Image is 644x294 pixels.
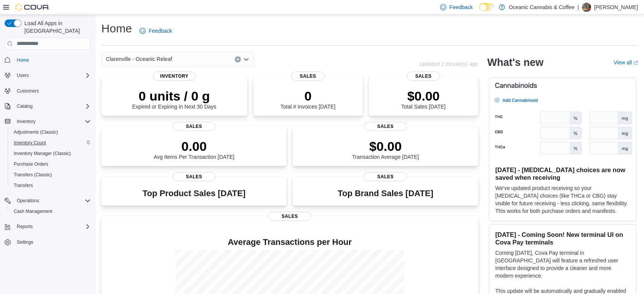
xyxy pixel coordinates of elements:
[280,88,335,110] div: Total # Invoices [DATE]
[14,117,38,126] button: Inventory
[14,140,46,146] span: Inventory Count
[11,138,91,147] span: Inventory Count
[11,160,51,169] a: Purchase Orders
[8,159,94,169] button: Purchase Orders
[14,71,91,80] span: Users
[17,72,29,78] span: Users
[14,237,91,247] span: Settings
[11,170,55,179] a: Transfers (Classic)
[449,3,473,11] span: Feedback
[11,128,61,137] a: Adjustments (Classic)
[280,88,335,104] p: 0
[154,139,234,160] div: Avg Items Per Transaction [DATE]
[11,207,91,216] span: Cash Management
[479,11,479,11] span: Dark Mode
[14,150,71,157] span: Inventory Manager (Classic)
[268,212,311,221] span: Sales
[11,138,49,147] a: Inventory Count
[14,102,91,111] span: Catalog
[2,195,94,206] button: Operations
[14,102,35,111] button: Catalog
[11,149,74,158] a: Inventory Manager (Classic)
[8,206,94,217] button: Cash Management
[235,56,241,62] button: Clear input
[8,137,94,148] button: Inventory Count
[21,19,91,35] span: Load All Apps in [GEOGRAPHIC_DATA]
[401,88,445,104] p: $0.00
[8,127,94,137] button: Adjustments (Classic)
[11,128,91,137] span: Adjustments (Classic)
[132,88,216,110] div: Expired or Expiring in Next 30 Days
[17,88,39,94] span: Customers
[11,181,36,190] a: Transfers
[509,3,575,12] p: Oceanic Cannabis & Coffee
[2,70,94,81] button: Users
[2,116,94,127] button: Inventory
[107,238,472,247] h4: Average Transactions per Hour
[594,3,638,12] p: [PERSON_NAME]
[11,160,91,169] span: Purchase Orders
[153,72,195,81] span: Inventory
[14,222,91,231] span: Reports
[364,172,407,181] span: Sales
[495,249,630,280] p: Coming [DATE], Cova Pay terminal in [GEOGRAPHIC_DATA] will feature a refreshed user interface des...
[8,148,94,159] button: Inventory Manager (Classic)
[14,129,58,135] span: Adjustments (Classic)
[14,238,36,247] a: Settings
[11,149,91,158] span: Inventory Manager (Classic)
[243,56,249,62] button: Open list of options
[8,169,94,180] button: Transfers (Classic)
[173,172,215,181] span: Sales
[8,180,94,191] button: Transfers
[582,3,591,12] div: Samantha Craig
[352,139,419,160] div: Transaction Average [DATE]
[2,221,94,232] button: Reports
[419,61,478,67] p: Updated 1 minute(s) ago
[14,172,52,178] span: Transfers (Classic)
[614,59,638,66] a: View allExternal link
[15,3,50,11] img: Cova
[401,88,445,110] div: Total Sales [DATE]
[364,122,407,131] span: Sales
[17,198,39,204] span: Operations
[149,27,172,35] span: Feedback
[17,57,29,63] span: Home
[14,222,36,231] button: Reports
[11,170,91,179] span: Transfers (Classic)
[11,207,55,216] a: Cash Management
[2,236,94,248] button: Settings
[14,117,91,126] span: Inventory
[14,196,42,205] button: Operations
[14,86,42,96] a: Customers
[338,189,433,198] h3: Top Brand Sales [DATE]
[495,166,630,181] h3: [DATE] - [MEDICAL_DATA] choices are now saved when receiving
[17,118,35,125] span: Inventory
[352,139,419,154] p: $0.00
[2,54,94,66] button: Home
[292,72,324,81] span: Sales
[14,182,33,189] span: Transfers
[495,184,630,215] p: We've updated product receiving so your [MEDICAL_DATA] choices (like THCa or CBG) stay visible fo...
[407,72,440,81] span: Sales
[14,208,52,214] span: Cash Management
[136,23,175,38] a: Feedback
[17,239,33,245] span: Settings
[14,86,91,96] span: Customers
[173,122,215,131] span: Sales
[14,56,32,65] a: Home
[17,224,33,230] span: Reports
[106,54,172,64] span: Clarenville - Oceanic Releaf
[479,3,495,11] input: Dark Mode
[14,71,32,80] button: Users
[2,101,94,112] button: Catalog
[154,139,234,154] p: 0.00
[2,85,94,96] button: Customers
[487,56,543,69] h2: What's new
[11,181,91,190] span: Transfers
[14,196,91,205] span: Operations
[143,189,245,198] h3: Top Product Sales [DATE]
[495,231,630,246] h3: [DATE] - Coming Soon! New terminal UI on Cova Pay terminals
[132,88,216,104] p: 0 units / 0 g
[101,21,132,36] h1: Home
[14,161,48,167] span: Purchase Orders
